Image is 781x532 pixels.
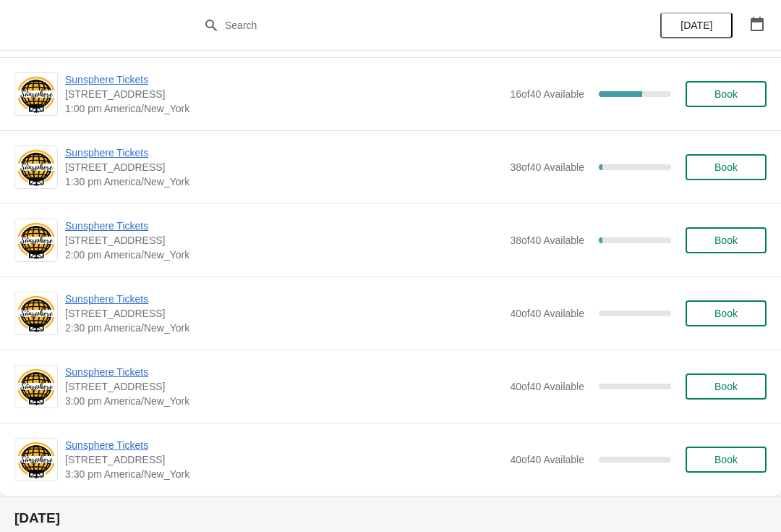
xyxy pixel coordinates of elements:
[15,148,57,187] img: Sunsphere Tickets | 810 Clinch Avenue, Knoxville, TN, USA | 1:30 pm America/New_York
[65,248,503,262] span: 2:00 pm America/New_York
[510,308,584,319] span: 40 of 40 Available
[510,454,584,465] span: 40 of 40 Available
[14,511,767,525] h2: [DATE]
[714,235,738,246] span: Book
[660,12,733,38] button: [DATE]
[15,367,57,407] img: Sunsphere Tickets | 810 Clinch Avenue, Knoxville, TN, USA | 3:00 pm America/New_York
[686,300,767,326] button: Book
[686,154,767,180] button: Book
[714,161,738,173] span: Book
[686,447,767,473] button: Book
[65,145,503,160] span: Sunsphere Tickets
[15,75,57,114] img: Sunsphere Tickets | 810 Clinch Avenue, Knoxville, TN, USA | 1:00 pm America/New_York
[65,438,503,452] span: Sunsphere Tickets
[510,161,584,173] span: 38 of 40 Available
[65,365,503,379] span: Sunsphere Tickets
[680,20,712,31] span: [DATE]
[510,235,584,246] span: 38 of 40 Available
[15,294,57,334] img: Sunsphere Tickets | 810 Clinch Avenue, Knoxville, TN, USA | 2:30 pm America/New_York
[510,381,584,392] span: 40 of 40 Available
[65,379,503,394] span: [STREET_ADDRESS]
[510,88,584,100] span: 16 of 40 Available
[65,72,503,87] span: Sunsphere Tickets
[65,160,503,174] span: [STREET_ADDRESS]
[15,440,57,480] img: Sunsphere Tickets | 810 Clinch Avenue, Knoxville, TN, USA | 3:30 pm America/New_York
[65,306,503,321] span: [STREET_ADDRESS]
[65,233,503,248] span: [STREET_ADDRESS]
[65,292,503,306] span: Sunsphere Tickets
[686,227,767,253] button: Book
[65,394,503,408] span: 3:00 pm America/New_York
[714,88,738,100] span: Book
[65,467,503,481] span: 3:30 pm America/New_York
[65,87,503,101] span: [STREET_ADDRESS]
[714,381,738,392] span: Book
[65,452,503,467] span: [STREET_ADDRESS]
[714,454,738,465] span: Book
[65,101,503,116] span: 1:00 pm America/New_York
[714,308,738,319] span: Book
[15,221,57,261] img: Sunsphere Tickets | 810 Clinch Avenue, Knoxville, TN, USA | 2:00 pm America/New_York
[65,174,503,189] span: 1:30 pm America/New_York
[65,321,503,335] span: 2:30 pm America/New_York
[686,373,767,400] button: Book
[65,219,503,233] span: Sunsphere Tickets
[686,81,767,107] button: Book
[224,12,586,38] input: Search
